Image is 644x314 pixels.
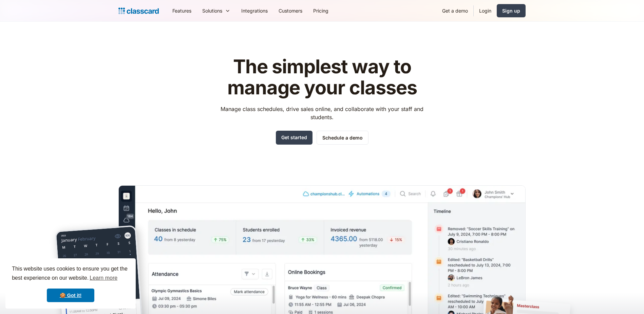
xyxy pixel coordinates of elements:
a: Login [474,3,497,18]
div: Solutions [202,7,222,14]
span: This website uses cookies to ensure you get the best experience on our website. [12,265,129,283]
a: Get started [276,131,312,145]
h1: The simplest way to manage your classes [214,56,430,98]
a: Customers [273,3,308,18]
div: Solutions [197,3,236,18]
a: Sign up [497,4,526,17]
a: Integrations [236,3,273,18]
div: Sign up [502,7,520,14]
a: Logo [118,6,159,16]
a: dismiss cookie message [47,289,94,302]
a: Schedule a demo [317,131,368,145]
a: Get a demo [437,3,473,18]
a: Pricing [308,3,334,18]
a: learn more about cookies [89,273,118,283]
div: cookieconsent [5,258,136,309]
p: Manage class schedules, drive sales online, and collaborate with your staff and students. [214,105,430,121]
a: Features [167,3,197,18]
